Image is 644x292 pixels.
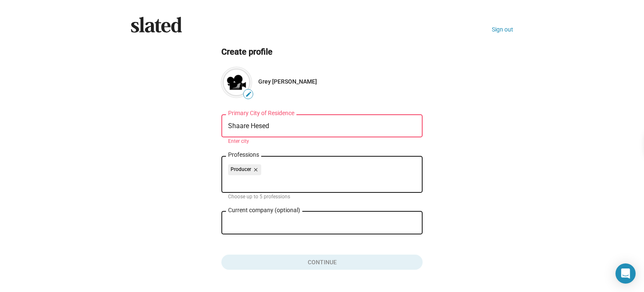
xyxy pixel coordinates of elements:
h2: Create profile [221,46,423,58]
div: Open Intercom Messenger [615,263,636,284]
mat-chip: Producer [228,164,261,175]
mat-icon: edit [245,91,252,97]
mat-icon: close [251,166,259,174]
mat-error: Enter city [228,138,416,145]
a: Sign out [492,26,513,33]
mat-hint: Choose up to 5 professions [228,194,290,200]
div: Grey [PERSON_NAME] [258,78,423,85]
